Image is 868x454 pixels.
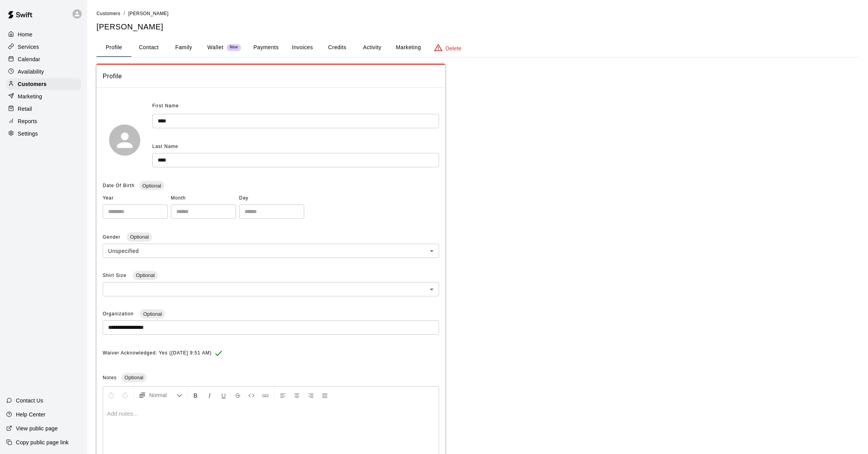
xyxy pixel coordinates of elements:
[18,55,40,63] p: Calendar
[103,244,439,258] div: Unspecified
[131,38,166,57] button: Contact
[18,80,46,88] p: Customers
[96,10,121,16] a: Customers
[276,388,289,402] button: Left Align
[285,38,320,57] button: Invoices
[135,388,186,402] button: Formatting Options
[103,375,117,380] span: Notes
[227,45,241,50] span: New
[119,388,132,402] button: Redo
[121,375,146,380] span: Optional
[96,22,859,32] h5: [PERSON_NAME]
[171,192,236,205] span: Month
[207,43,224,52] p: Wallet
[6,41,81,53] a: Services
[149,391,176,399] span: Normal
[231,388,244,402] button: Format Strikethrough
[18,93,42,100] p: Marketing
[290,388,303,402] button: Center Align
[389,38,427,57] button: Marketing
[6,103,81,115] a: Retail
[16,439,69,446] p: Copy public page link
[128,11,169,16] span: [PERSON_NAME]
[103,347,212,359] span: Waiver Acknowledged: Yes ([DATE] 9:51 AM)
[103,183,134,188] span: Date Of Birth
[152,144,178,149] span: Last Name
[355,38,389,57] button: Activity
[16,397,43,404] p: Contact Us
[6,128,81,139] a: Settings
[203,388,216,402] button: Format Italics
[6,78,81,90] a: Customers
[105,388,118,402] button: Undo
[133,272,158,278] span: Optional
[320,38,355,57] button: Credits
[6,91,81,102] a: Marketing
[96,38,131,57] button: Profile
[103,273,128,278] span: Shirt Size
[103,192,168,205] span: Year
[103,234,122,240] span: Gender
[18,43,39,51] p: Services
[217,388,230,402] button: Format Underline
[18,31,33,38] p: Home
[18,105,32,113] p: Retail
[18,117,37,125] p: Reports
[140,311,165,317] span: Optional
[18,68,44,76] p: Availability
[6,66,81,77] a: Availability
[239,192,304,205] span: Day
[6,115,81,127] a: Reports
[446,45,462,52] p: Delete
[16,411,45,418] p: Help Center
[152,100,179,112] span: First Name
[259,388,272,402] button: Insert Link
[96,9,859,18] nav: breadcrumb
[103,311,135,316] span: Organization
[6,53,81,65] a: Calendar
[16,425,58,432] p: View public page
[166,38,201,57] button: Family
[96,11,121,16] span: Customers
[304,388,317,402] button: Right Align
[247,38,285,57] button: Payments
[124,9,125,17] li: /
[127,234,152,240] span: Optional
[318,388,331,402] button: Justify Align
[103,71,439,81] span: Profile
[96,38,859,57] div: basic tabs example
[6,29,81,40] a: Home
[245,388,258,402] button: Insert Code
[18,130,38,138] p: Settings
[189,388,202,402] button: Format Bold
[139,183,164,189] span: Optional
